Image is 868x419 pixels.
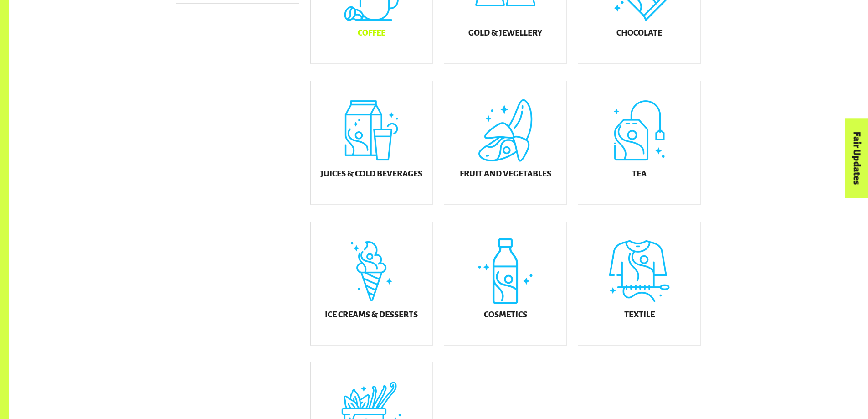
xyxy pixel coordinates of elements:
[444,222,567,346] a: Cosmetics
[578,81,701,205] a: Tea
[310,81,433,205] a: Juices & Cold Beverages
[320,169,422,178] h5: Juices & Cold Beverages
[616,28,662,37] h5: Chocolate
[325,310,418,319] h5: Ice Creams & Desserts
[468,28,542,37] h5: Gold & Jewellery
[460,169,551,178] h5: Fruit and Vegetables
[578,222,701,346] a: Textile
[632,169,647,178] h5: Tea
[624,310,655,319] h5: Textile
[358,28,385,37] h5: Coffee
[444,81,567,205] a: Fruit and Vegetables
[484,310,527,319] h5: Cosmetics
[310,222,433,346] a: Ice Creams & Desserts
